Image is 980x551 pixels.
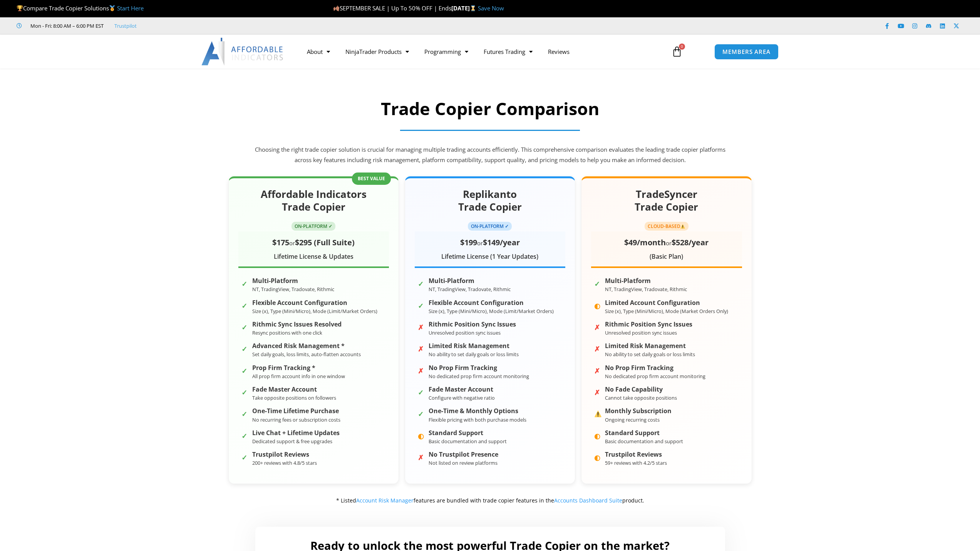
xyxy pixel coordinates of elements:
span: ✓ [241,343,248,350]
small: 59+ reviews with 4.2/5 stars [605,459,667,466]
strong: Prop Firm Tracking * [252,364,345,372]
a: MEMBERS AREA [714,44,779,60]
small: NT, TradingView, Tradovate, Rithmic [252,286,334,293]
span: $295 (Full Suite) [295,237,355,248]
span: ✗ [594,343,601,350]
h2: TradeSyncer Trade Copier [591,188,742,214]
nav: Menu [299,43,663,60]
small: Size (x), Type (Mini/Micro), Mode (Limit/Market Orders) [252,308,377,315]
span: Compare Trade Copier Solutions [17,4,144,12]
span: ✓ [241,451,248,458]
div: Lifetime License & Updates [238,251,389,263]
span: ✓ [241,430,248,437]
strong: Trustpilot Reviews [605,451,667,458]
small: NT, TradingView, Tradovate, Rithmic [429,286,511,293]
img: 🥇 [109,5,115,11]
img: ⚠ [595,410,601,417]
small: Size (x), Type (Mini/Micro), Mode (Market Orders Only) [605,308,728,315]
span: ✗ [418,343,425,350]
span: ✗ [418,321,425,328]
h2: Trade Copier Comparison [253,97,727,120]
small: All prop firm account info in one window [252,373,345,380]
strong: Rithmic Position Sync Issues [605,321,692,328]
span: Mon - Fri: 8:00 AM – 6:00 PM EST [28,21,104,30]
small: Take opposite positions on followers [252,394,336,401]
h2: Replikanto Trade Copier [415,188,565,214]
small: Basic documentation and support [605,438,683,445]
small: Unresolved position sync issues [429,329,501,336]
small: Dedicated support & free upgrades [252,438,332,445]
small: Ongoing recurring costs [605,416,660,423]
strong: Multi-Platform [429,277,511,285]
strong: Flexible Account Configuration [252,299,377,306]
a: 0 [660,40,694,63]
span: ✓ [241,321,248,328]
strong: Fade Master Account [252,386,336,393]
small: Unresolved position sync issues [605,329,677,336]
img: 🍂 [333,5,339,11]
a: Reviews [540,43,577,60]
span: ✗ [594,321,601,328]
span: ✓ [594,278,601,285]
small: No ability to set daily goals or loss limits [429,351,519,358]
a: NinjaTrader Products [338,43,417,60]
strong: Standard Support [429,429,507,437]
small: NT, TradingView, Tradovate, Rithmic [605,286,687,293]
strong: Limited Risk Management [429,342,519,350]
div: * Listed features are bundled with trade copier features in the product. [228,496,752,506]
span: ✓ [241,386,248,393]
span: ✓ [241,365,248,372]
span: 0 [679,44,685,50]
small: Flexible pricing with both purchase models [429,416,526,423]
span: ◐ [418,430,425,437]
strong: One-Time Lifetime Purchase [252,407,340,415]
a: Start Here [117,4,144,12]
small: Configure with negative ratio [429,394,495,401]
span: ✓ [418,408,425,415]
span: ✗ [594,386,601,393]
span: ✓ [241,300,248,306]
strong: Multi-Platform [605,277,687,285]
strong: Rithmic Position Sync Issues [429,321,516,328]
small: Cannot take opposite positions [605,394,677,401]
strong: No Prop Firm Tracking [605,364,705,372]
a: Programming [417,43,476,60]
span: ✗ [594,365,601,372]
a: Futures Trading [476,43,540,60]
div: or [238,235,389,250]
span: $49/month [624,237,666,248]
strong: Standard Support [605,429,683,437]
strong: No Trustpilot Presence [429,451,498,458]
a: About [299,43,338,60]
small: 200+ reviews with 4.8/5 stars [252,459,317,466]
small: Not listed on review platforms [429,459,498,466]
div: Lifetime License (1 Year Updates) [415,251,565,263]
span: SEPTEMBER SALE | Up To 50% OFF | Ends [333,4,451,12]
span: ✓ [241,278,248,285]
h2: Affordable Indicators Trade Copier [238,188,389,214]
p: Choosing the right trade copier solution is crucial for managing multiple trading accounts effici... [253,144,727,166]
span: MEMBERS AREA [722,49,771,55]
small: No dedicated prop firm account monitoring [429,373,529,380]
div: or [415,235,565,250]
span: ✗ [418,365,425,372]
strong: Multi-Platform [252,277,334,285]
span: ✓ [241,408,248,415]
span: $175 [272,237,289,248]
img: ⌛ [470,5,476,11]
small: Size (x), Type (Mini/Micro), Mode (Limit/Market Orders) [429,308,554,315]
span: ON-PLATFORM ✓ [291,222,335,231]
span: ✓ [418,278,425,285]
small: No recurring fees or subscription costs [252,416,340,423]
a: Account Risk Manager [356,497,414,504]
strong: Limited Risk Management [605,342,695,350]
span: ON-PLATFORM ✓ [468,222,512,231]
span: ✗ [418,451,425,458]
strong: Advanced Risk Management * [252,342,361,350]
div: (Basic Plan) [591,251,742,263]
strong: [DATE] [451,4,478,12]
strong: Live Chat + Lifetime Updates [252,429,340,437]
span: ✓ [418,386,425,393]
small: No ability to set daily goals or loss limits [605,351,695,358]
a: Accounts Dashboard Suite [554,497,622,504]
